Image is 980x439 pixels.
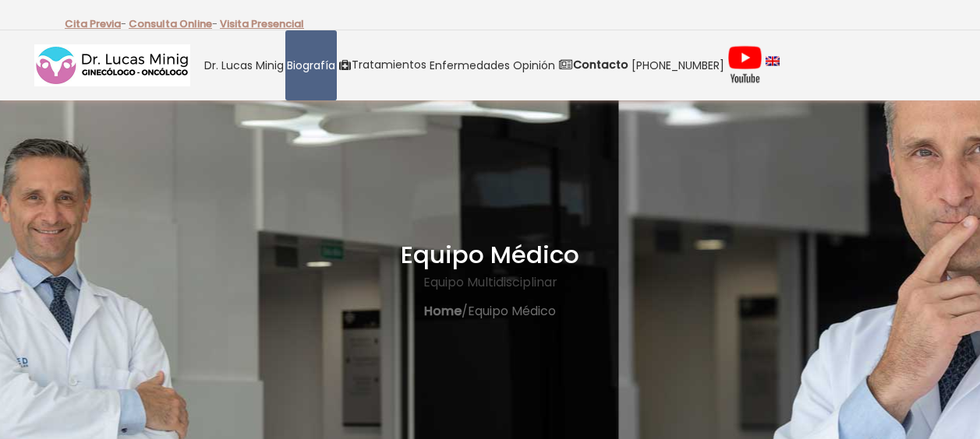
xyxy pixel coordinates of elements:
a: Tratamientos [337,30,428,100]
span: Equipo Médico [401,240,579,269]
a: Videos Youtube Ginecología [726,30,764,100]
a: Consulta Online [129,16,212,31]
a: Visita Presencial [220,16,304,31]
span: [PHONE_NUMBER] [632,57,724,75]
img: language english [766,57,780,66]
a: Opinión [511,30,557,100]
a: Contacto [557,30,630,100]
span: Biografía [287,57,335,75]
a: Biografía [285,30,337,100]
span: / [462,301,468,321]
img: Videos Youtube Ginecología [727,46,762,85]
a: Home [424,301,462,321]
a: Enfermedades [428,30,511,100]
span: Enfermedades [430,57,510,75]
span: Equipo Multidisciplinar [423,272,557,293]
span: Equipo Médico [468,301,556,321]
a: Dr. Lucas Minig [203,30,285,100]
a: Cita Previa [65,16,121,31]
a: language english [764,30,781,100]
p: - [129,14,218,34]
p: - [65,14,126,34]
span: Opinión [513,57,555,75]
span: Tratamientos [352,56,426,74]
span: Dr. Lucas Minig [204,57,284,75]
strong: Contacto [573,57,628,72]
a: [PHONE_NUMBER] [630,30,726,100]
